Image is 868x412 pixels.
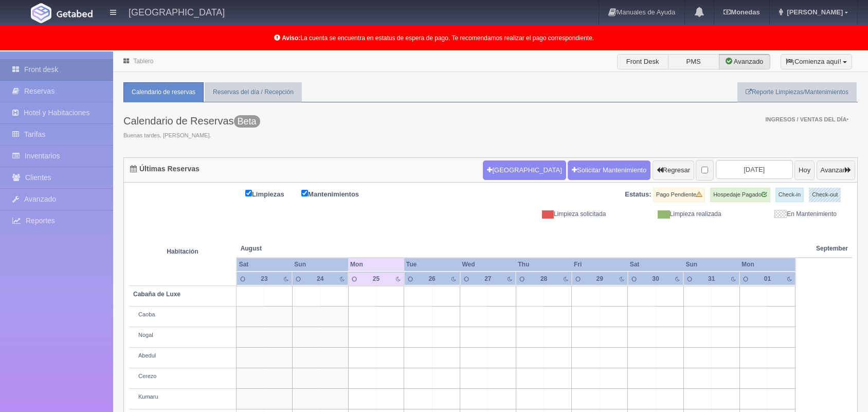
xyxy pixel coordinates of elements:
[205,82,302,102] a: Reservas del día / Recepción
[781,54,852,69] button: ¡Comienza aquí!
[765,116,848,122] span: Ingresos / Ventas del día
[424,275,441,283] div: 26
[613,210,729,219] div: Limpieza realizada
[167,248,198,256] strong: Habitación
[123,132,260,140] span: Buenas tardes, [PERSON_NAME].
[483,160,566,180] button: [GEOGRAPHIC_DATA]
[816,244,848,253] span: September
[292,258,348,272] th: Sun
[568,160,650,180] a: Solicitar Mantenimiento
[133,352,232,360] div: Abedul
[516,258,572,272] th: Thu
[133,291,180,298] b: Cabaña de Luxe
[133,331,232,339] div: Nogal
[460,258,516,272] th: Wed
[130,165,200,173] h4: Últimas Reservas
[784,8,843,16] span: [PERSON_NAME]
[737,82,857,102] a: Reporte Limpiezas/Mantenimientos
[628,258,684,272] th: Sat
[683,258,739,272] th: Sun
[57,10,93,17] img: Getabed
[617,54,668,69] label: Front Desk
[234,115,260,128] span: Esta versión se encuentra con las últimas actualizaciones para el PMS y esta en una fase de prueb...
[710,188,770,202] label: Hospedaje Pagado
[739,258,795,272] th: Mon
[245,188,300,200] label: Limpiezas
[653,160,694,180] button: Regresar
[572,258,628,272] th: Fri
[817,160,855,180] button: Avanzar
[123,82,204,102] a: Calendario de reservas
[237,258,293,272] th: Sat
[625,190,651,200] label: Estatus:
[348,258,404,272] th: Mon
[498,210,613,219] div: Limpieza solicitada
[282,34,300,42] b: Aviso:
[668,54,719,69] label: PMS
[368,275,385,283] div: 25
[535,275,552,283] div: 28
[312,275,329,283] div: 24
[31,3,51,23] img: Getabed
[724,8,759,16] b: Monedas
[301,190,308,196] input: Mantenimientos
[759,275,776,283] div: 01
[133,311,232,319] div: Caoba
[301,188,374,200] label: Mantenimientos
[404,258,460,272] th: Tue
[775,188,804,202] label: Check-in
[794,160,815,180] button: Hoy
[245,190,252,196] input: Limpiezas
[591,275,608,283] div: 29
[647,275,664,283] div: 30
[729,210,844,219] div: En Mantenimiento
[256,275,273,283] div: 23
[703,275,720,283] div: 31
[809,188,841,202] label: Check-out
[129,5,225,18] h4: [GEOGRAPHIC_DATA]
[133,393,232,401] div: Kumaru
[241,244,344,253] span: August
[479,275,496,283] div: 27
[719,54,770,69] label: Avanzado
[133,58,153,65] a: Tablero
[653,188,705,202] label: Pago Pendiente
[123,115,260,127] h3: Calendario de Reservas
[133,372,232,381] div: Cerezo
